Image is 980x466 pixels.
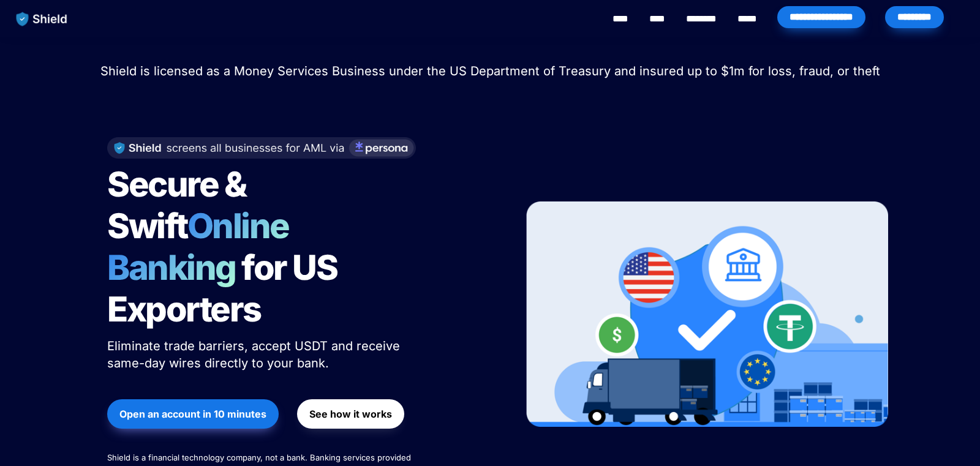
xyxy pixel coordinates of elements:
[107,399,279,429] button: Open an account in 10 minutes
[107,205,301,288] span: Online Banking
[107,393,279,435] a: Open an account in 10 minutes
[297,399,404,429] button: See how it works
[297,393,404,435] a: See how it works
[107,163,252,247] span: Secure & Swift
[10,6,73,32] img: website logo
[100,64,880,78] span: Shield is licensed as a Money Services Business under the US Department of Treasury and insured u...
[119,408,266,420] strong: Open an account in 10 minutes
[107,247,343,330] span: for US Exporters
[309,408,392,420] strong: See how it works
[107,339,404,370] span: Eliminate trade barriers, accept USDT and receive same-day wires directly to your bank.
